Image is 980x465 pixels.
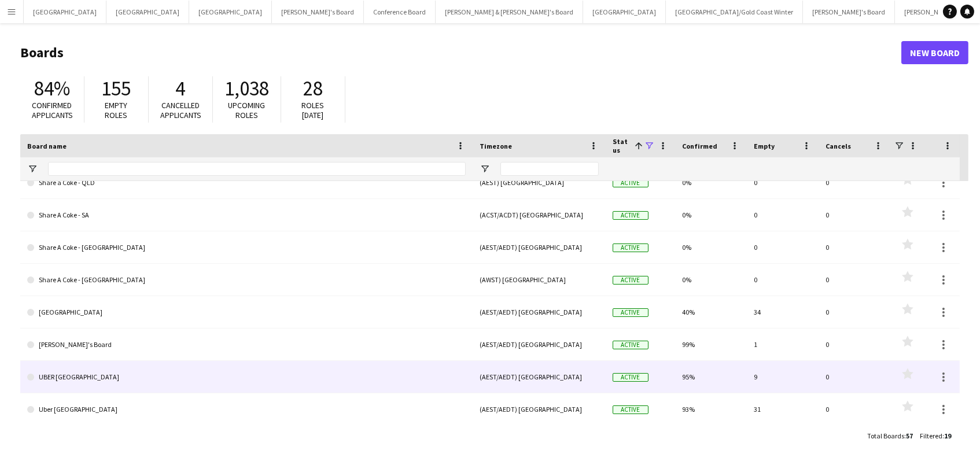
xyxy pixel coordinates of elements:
a: Share A Coke - [GEOGRAPHIC_DATA] [27,231,466,264]
div: (AEST) [GEOGRAPHIC_DATA] [473,167,606,198]
span: 28 [303,76,323,101]
span: 84% [34,76,70,101]
button: [GEOGRAPHIC_DATA] [583,1,666,23]
button: [PERSON_NAME]'s Board [272,1,364,23]
a: New Board [901,41,968,64]
span: Active [613,405,649,414]
input: Board name Filter Input [48,162,466,176]
div: 0% [675,231,747,263]
div: (AEST/AEDT) [GEOGRAPHIC_DATA] [473,329,606,360]
div: (AEST/AEDT) [GEOGRAPHIC_DATA] [473,361,606,393]
span: 1,038 [224,76,269,101]
span: Empty [754,142,775,150]
div: (ACST/ACDT) [GEOGRAPHIC_DATA] [473,199,606,231]
button: Open Filter Menu [480,164,490,174]
div: 0% [675,264,747,296]
div: 0 [819,361,890,393]
span: Active [613,341,649,349]
div: 0 [819,199,890,231]
button: [PERSON_NAME]'s Board [803,1,895,23]
a: UBER [GEOGRAPHIC_DATA] [27,361,466,393]
span: Board name [27,142,67,150]
span: 4 [176,76,186,101]
a: Share A Coke - SA [27,199,466,231]
div: (AEST/AEDT) [GEOGRAPHIC_DATA] [473,296,606,328]
div: (AEST/AEDT) [GEOGRAPHIC_DATA] [473,231,606,263]
div: (AWST) [GEOGRAPHIC_DATA] [473,264,606,296]
span: Active [613,179,649,187]
span: 19 [944,431,951,440]
span: 57 [906,431,913,440]
span: Active [613,276,649,285]
button: [GEOGRAPHIC_DATA] [189,1,272,23]
div: 0 [747,167,819,198]
div: 0 [819,296,890,328]
div: 0 [747,199,819,231]
div: : [867,425,913,447]
span: Timezone [480,142,512,150]
span: Filtered [920,431,942,440]
button: Conference Board [364,1,436,23]
button: [GEOGRAPHIC_DATA]/Gold Coast Winter [666,1,803,23]
div: 0 [747,264,819,296]
span: Active [613,373,649,382]
span: Active [613,308,649,317]
span: Roles [DATE] [302,100,325,120]
span: Cancels [826,142,851,150]
div: 9 [747,361,819,393]
span: Confirmed applicants [32,100,73,120]
div: 0 [819,329,890,360]
span: Status [613,137,630,154]
div: 99% [675,329,747,360]
div: 31 [747,393,819,425]
div: 0 [819,264,890,296]
div: 34 [747,296,819,328]
div: 0% [675,199,747,231]
div: 0 [819,231,890,263]
div: 1 [747,329,819,360]
a: [PERSON_NAME]'s Board [27,329,466,361]
div: 95% [675,361,747,393]
div: 40% [675,296,747,328]
a: Share a Coke - QLD [27,167,466,199]
a: [GEOGRAPHIC_DATA] [27,296,466,329]
div: 0 [819,393,890,425]
a: Share A Coke - [GEOGRAPHIC_DATA] [27,264,466,296]
div: 93% [675,393,747,425]
a: Uber [GEOGRAPHIC_DATA] [27,393,466,426]
span: Active [613,211,649,220]
span: Active [613,243,649,252]
button: [PERSON_NAME] & [PERSON_NAME]'s Board [436,1,583,23]
h1: Boards [20,44,901,61]
div: (AEST/AEDT) [GEOGRAPHIC_DATA] [473,393,606,425]
div: 0% [675,167,747,198]
div: 0 [747,231,819,263]
span: Confirmed [682,142,717,150]
button: [GEOGRAPHIC_DATA] [106,1,189,23]
button: Open Filter Menu [27,164,38,174]
span: Upcoming roles [229,100,266,120]
div: 0 [819,167,890,198]
input: Timezone Filter Input [500,162,599,176]
span: Total Boards [867,431,904,440]
div: : [920,425,951,447]
span: Empty roles [105,100,128,120]
span: 155 [102,76,131,101]
span: Cancelled applicants [160,100,201,120]
button: [GEOGRAPHIC_DATA] [24,1,106,23]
